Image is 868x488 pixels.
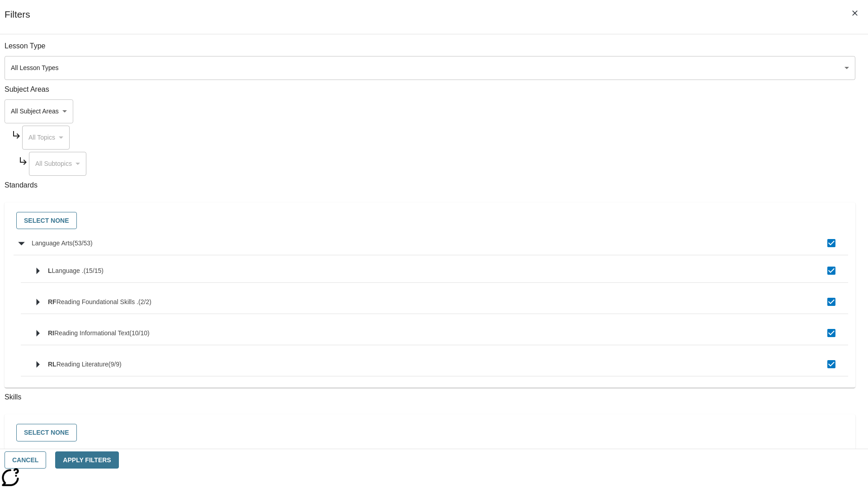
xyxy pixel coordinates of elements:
[32,239,72,247] span: Language Arts
[5,99,73,123] div: Select a Subject Area
[12,210,848,232] div: Select standards
[29,152,86,176] div: Select a Subject Area
[138,298,151,305] span: 2 standards selected/2 standards in group
[108,361,122,368] span: 9 standards selected/9 standards in group
[12,422,848,444] div: Select skills
[5,84,855,95] p: Subject Areas
[5,9,30,34] h1: Filters
[55,451,118,469] button: Apply Filters
[5,392,855,403] p: Skills
[22,126,70,150] div: Select a Subject Area
[54,329,129,337] span: Reading Informational Text
[5,56,855,80] div: Select a lesson type
[52,267,84,274] span: Language .
[48,361,57,368] span: RL
[5,41,855,52] p: Lesson Type
[57,298,138,305] span: Reading Foundational Skills .
[72,239,92,247] span: 53 standards selected/53 standards in group
[57,361,108,368] span: Reading Literature
[16,212,77,230] button: Select None
[5,180,855,191] p: Standards
[48,298,57,305] span: RF
[5,451,46,469] button: Cancel
[129,329,149,337] span: 10 standards selected/10 standards in group
[48,267,52,274] span: L
[48,329,54,337] span: RI
[16,424,77,441] button: Select None
[84,267,104,274] span: 15 standards selected/15 standards in group
[845,4,864,23] button: Close Filters side menu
